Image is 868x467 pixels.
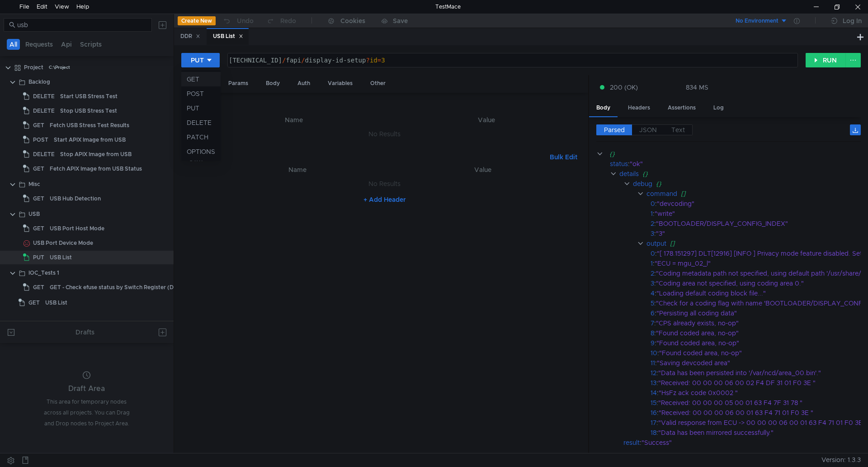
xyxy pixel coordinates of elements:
[181,130,221,144] li: PATCH
[181,144,221,159] li: OPTIONS
[181,72,221,86] li: GET
[181,86,221,101] li: POST
[181,101,221,115] li: PUT
[181,115,221,130] li: DELETE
